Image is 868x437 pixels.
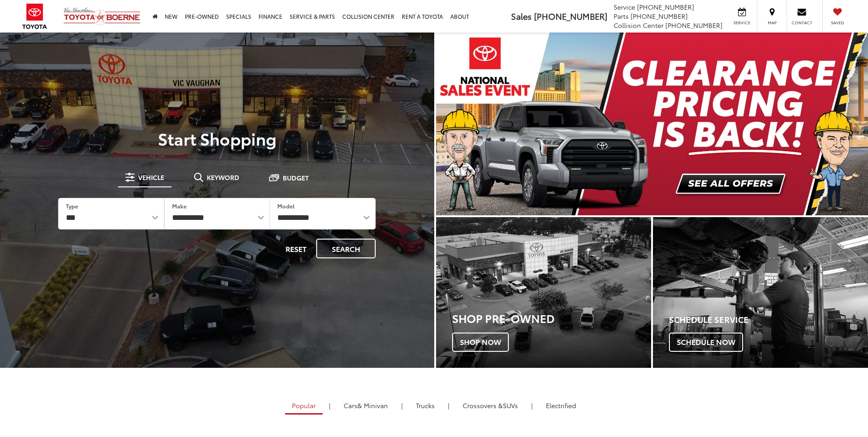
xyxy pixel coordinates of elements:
[456,398,525,413] a: SUVs
[452,312,651,324] h3: Shop Pre-Owned
[792,20,812,26] span: Contact
[511,10,532,22] span: Sales
[436,217,651,368] a: Shop Pre-Owned Shop Now
[653,217,868,368] a: Schedule Service Schedule Now
[762,20,782,26] span: Map
[827,20,847,26] span: Saved
[665,21,722,30] span: [PHONE_NUMBER]
[138,174,164,180] span: Vehicle
[463,401,503,410] span: Crossovers &
[357,401,388,410] span: & Minivan
[614,21,663,30] span: Collision Center
[278,239,314,258] button: Reset
[452,333,509,352] span: Shop Now
[732,20,752,26] span: Service
[446,401,452,410] li: |
[283,175,309,181] span: Budget
[277,202,295,210] label: Model
[316,239,376,258] button: Search
[409,398,442,413] a: Trucks
[399,401,405,410] li: |
[285,398,323,415] a: Popular
[337,398,395,413] a: Cars
[534,10,607,22] span: [PHONE_NUMBER]
[38,129,396,147] p: Start Shopping
[436,51,501,197] button: Click to view previous picture.
[614,2,635,11] span: Service
[614,11,629,21] span: Parts
[207,174,239,180] span: Keyword
[529,401,535,410] li: |
[803,51,868,197] button: Click to view next picture.
[669,333,743,352] span: Schedule Now
[631,11,688,21] span: [PHONE_NUMBER]
[63,7,141,26] img: Vic Vaughan Toyota of Boerne
[327,401,333,410] li: |
[669,315,868,324] h4: Schedule Service
[436,217,651,368] div: Toyota
[172,202,187,210] label: Make
[637,2,694,11] span: [PHONE_NUMBER]
[653,217,868,368] div: Toyota
[539,398,583,413] a: Electrified
[66,202,78,210] label: Type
